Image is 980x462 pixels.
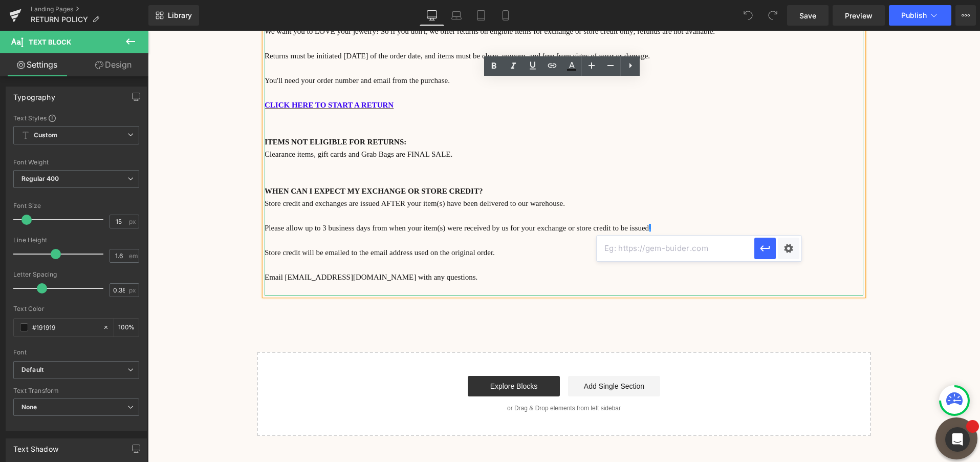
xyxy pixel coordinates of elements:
div: % [114,319,139,337]
strong: WHEN CAN I EXPECT MY EXCHANGE OR STORE CREDIT? [117,156,335,164]
span: Publish [901,11,927,19]
div: Typography [13,87,55,101]
b: Custom [34,131,57,140]
iframe: Marketing Popup [5,389,69,427]
a: Desktop [420,5,444,26]
p: You'll need your order number and email from the purchase. [117,44,715,56]
div: Text Styles [13,114,139,122]
div: Line Height [13,237,139,244]
b: Regular 400 [21,175,59,182]
div: Open Intercom Messenger [945,427,970,452]
a: Landing Pages [31,5,148,13]
i: Default [21,366,43,374]
input: Color [32,322,98,333]
p: Clearance items, gift cards and Grab Bags are FINAL SALE. [117,117,715,130]
a: CLICK HERE TO START A RETURN [117,70,246,78]
span: Text Block [29,38,71,46]
span: Preview [845,10,873,21]
div: Letter Spacing [13,271,139,278]
span: RETURN POLICY [31,15,88,24]
b: None [21,403,37,411]
span: Library [168,11,192,20]
p: or Drag & Drop elements from left sidebar [125,374,707,381]
p: Returns must be initiated [DATE] of the order date, and items must be clean, unworn, and free fro... [117,19,715,31]
div: Font Weight [13,159,139,166]
strong: ITEMS NOT ELIGIBLE FOR RETURNS: [117,107,258,115]
button: Undo [738,5,758,26]
p: Email [EMAIL_ADDRESS][DOMAIN_NAME] with any questions. [117,240,715,253]
button: Redo [763,5,783,26]
span: em [129,253,138,259]
a: Tablet [469,5,493,26]
button: More [955,5,976,26]
button: Publish [889,5,951,26]
p: Store credit and exchanges are issued AFTER your item(s) have been delivered to our warehouse. [117,166,715,179]
a: . [501,193,503,201]
a: Mobile [493,5,518,26]
div: Text Transform [13,387,139,394]
a: Design [76,53,150,76]
a: Laptop [444,5,469,26]
a: Preview [833,5,885,26]
span: Save [799,10,816,21]
input: Eg: https://gem-buider.com [597,236,754,261]
div: Font Size [13,202,139,209]
span: px [129,287,138,293]
a: New Library [148,5,199,26]
div: Text Color [13,305,139,312]
p: Please allow up to 3 business days from when your item(s) were received by us for your exchange o... [117,191,715,203]
div: Font [13,349,139,356]
p: Store credit will be emailed to the email address used on the original order. [117,216,715,228]
a: Explore Blocks [320,345,412,366]
a: Add Single Section [420,345,512,366]
span: px [129,218,138,225]
div: Text Shadow [13,439,58,453]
